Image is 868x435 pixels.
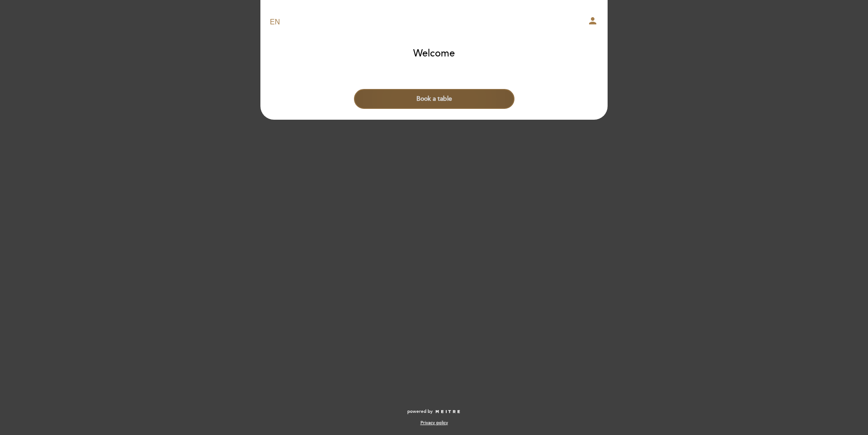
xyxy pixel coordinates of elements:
i: person [587,15,598,26]
a: Privacy policy [420,420,448,426]
a: powered by [407,408,461,415]
span: powered by [407,408,433,415]
h1: Welcome [413,48,455,59]
img: MEITRE [435,410,461,414]
button: Book a table [354,89,514,109]
a: [PERSON_NAME] [377,10,491,35]
button: person [587,15,598,29]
